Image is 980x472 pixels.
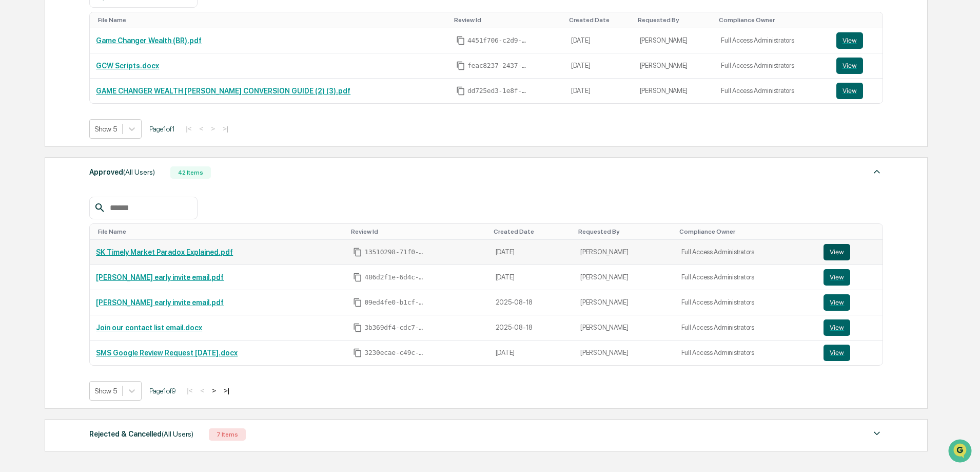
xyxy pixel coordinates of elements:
button: < [197,386,207,395]
span: (All Users) [162,430,193,438]
td: [DATE] [489,240,574,265]
img: caret [871,165,883,178]
span: 3b369df4-cdc7-414b-9d14-8a6bd13a2f28 [364,324,426,332]
td: [PERSON_NAME] [634,28,715,53]
button: < [196,124,206,133]
span: Attestations [85,129,127,140]
div: 🔎 [10,150,18,158]
div: Toggle SortBy [569,16,630,24]
span: Copy Id [456,36,465,45]
a: SK Timely Market Paradox Explained.pdf [96,248,233,256]
div: Toggle SortBy [826,228,878,235]
button: View [824,319,850,336]
a: View [824,294,876,311]
a: 🔎Data Lookup [6,145,69,163]
div: Rejected & Cancelled [89,427,193,441]
iframe: Open customer support [947,438,975,466]
div: Toggle SortBy [578,228,671,235]
td: [PERSON_NAME] [574,265,675,290]
td: Full Access Administrators [675,290,818,315]
button: |< [184,386,195,395]
span: Data Lookup [21,149,65,159]
span: Copy Id [353,273,362,282]
div: 🗄️ [74,130,83,139]
td: [DATE] [489,265,574,290]
span: Preclearance [21,129,66,140]
td: [DATE] [565,53,634,79]
span: Page 1 of 1 [149,125,175,133]
div: Toggle SortBy [98,16,446,24]
img: caret [871,427,883,440]
td: [DATE] [489,341,574,365]
a: View [824,345,876,361]
a: [PERSON_NAME] early invite email.pdf [96,298,224,307]
span: Copy Id [456,61,465,70]
div: Toggle SortBy [494,228,570,235]
span: 4451f706-c2d9-45a3-942b-fe2e7bf6efaa [467,36,529,45]
span: 486d2f1e-6d4c-4e92-8c9b-4f7d261de65e [364,273,426,281]
a: View [836,32,877,49]
a: SMS Google Review Request [DATE].docx [96,349,238,357]
a: Powered byPylon [72,174,124,182]
button: >| [220,124,231,133]
a: View [824,244,876,260]
td: Full Access Administrators [715,79,830,103]
p: How can we help? [10,22,187,38]
td: 2025-08-18 [489,315,574,341]
span: Copy Id [353,298,362,307]
div: 42 Items [170,166,211,179]
div: Start new chat [35,79,168,89]
span: 09ed4fe0-b1cf-4b14-bba4-5c693c017399 [364,298,426,307]
td: Full Access Administrators [675,341,818,365]
button: Start new chat [174,82,187,94]
a: View [836,83,877,99]
span: (All Users) [123,168,155,176]
td: [PERSON_NAME] [634,79,715,103]
a: GCW Scripts.docx [96,62,159,70]
td: [PERSON_NAME] [574,290,675,315]
div: Toggle SortBy [351,228,485,235]
span: Page 1 of 9 [149,387,176,395]
button: View [836,83,863,99]
div: Toggle SortBy [98,228,343,235]
td: 2025-08-18 [489,290,574,315]
button: View [824,269,850,286]
a: View [824,319,876,336]
td: Full Access Administrators [715,28,830,53]
span: Copy Id [353,323,362,332]
td: [DATE] [565,28,634,53]
input: Clear [27,47,169,58]
div: Approved [89,165,155,179]
div: Toggle SortBy [719,16,826,24]
span: Copy Id [353,348,362,357]
button: View [824,294,850,311]
button: View [836,32,863,49]
td: Full Access Administrators [675,315,818,341]
a: View [836,58,877,74]
span: dd725ed3-1e8f-49e7-92fc-5eba7f23d9d5 [467,87,529,95]
button: > [208,124,218,133]
button: View [824,244,850,260]
td: [PERSON_NAME] [574,315,675,341]
td: [PERSON_NAME] [574,240,675,265]
a: 🗄️Attestations [70,125,131,144]
div: 🖐️ [10,130,18,139]
img: 1746055101610-c473b297-6a78-478c-a979-82029cc54cd1 [10,79,29,97]
td: Full Access Administrators [675,240,818,265]
div: Toggle SortBy [638,16,711,24]
span: Copy Id [353,248,362,257]
span: 3230ecae-c49c-425c-be2a-1dd884611341 [364,349,426,357]
span: feac8237-2437-44ba-870a-bf0332f2c52b [467,62,529,70]
a: 🖐️Preclearance [6,125,70,144]
button: >| [221,386,232,395]
td: Full Access Administrators [715,53,830,79]
a: GAME CHANGER WEALTH [PERSON_NAME] CONVERSION GUIDE (2) (3).pdf [96,87,350,95]
span: Copy Id [456,86,465,96]
div: We're available if you need us! [35,89,130,97]
button: |< [183,124,194,133]
td: [PERSON_NAME] [574,341,675,365]
button: > [209,386,219,395]
a: [PERSON_NAME] early invite email.pdf [96,273,224,281]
